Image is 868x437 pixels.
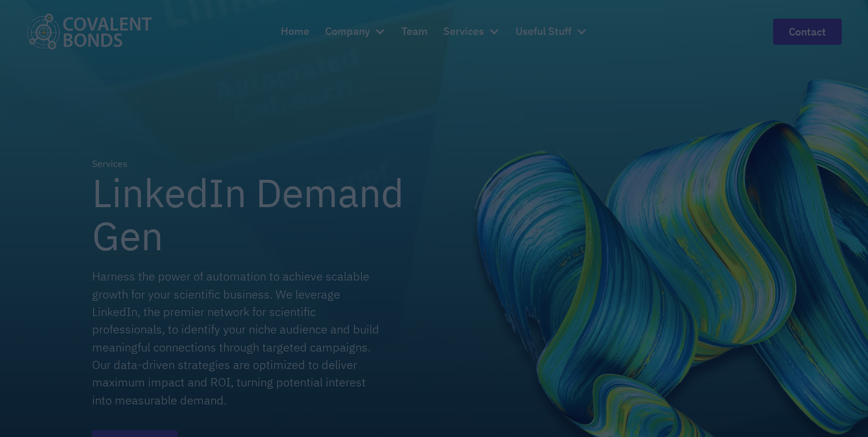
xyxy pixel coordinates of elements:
div: Useful Stuff [516,23,571,40]
div: Services [443,16,500,47]
div: Team [401,23,428,40]
img: Covalent Bonds White / Teal Logo [26,13,152,49]
a: Home [281,16,309,47]
a: contact [773,19,842,45]
div: Services [92,157,128,171]
a: home [26,13,152,49]
div: Useful Stuff [516,16,587,47]
a: Team [401,16,428,47]
div: Home [281,23,309,40]
div: Harness the power of automation to achieve scalable growth for your scientific business. We lever... [92,268,380,409]
div: Company [325,16,386,47]
h1: LinkedIn Demand Gen [92,171,459,258]
div: Company [325,23,370,40]
div: Services [443,23,484,40]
